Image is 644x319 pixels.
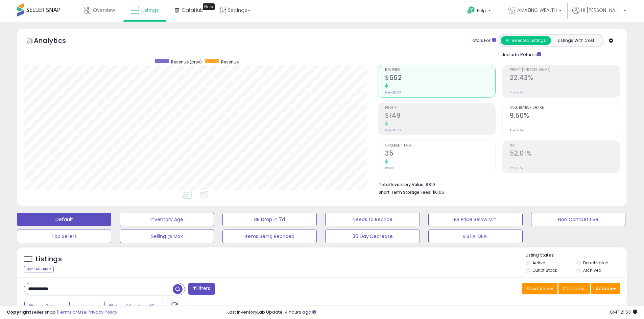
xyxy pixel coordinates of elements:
span: DataHub [182,7,204,14]
span: $0.06 [432,189,444,195]
div: Tooltip anchor [203,3,215,10]
span: Compared to: [71,304,102,310]
div: seller snap | | [7,309,117,316]
div: Totals For [470,37,496,44]
span: Sep-29 - Oct-05 [115,303,155,310]
div: Clear All Filters [24,266,54,272]
span: Revenue [385,68,495,72]
span: Overview [93,7,115,14]
h5: Listings [36,255,62,264]
span: Last 7 Days [34,303,61,310]
button: Listings With Cost [551,36,601,45]
a: Terms of Use [58,309,87,315]
p: Listing States: [526,252,627,259]
h2: 9.50% [510,112,620,121]
button: VISTA IDEAL [428,230,523,243]
label: Deactivated [583,260,609,266]
span: Revenue (prev) [171,59,202,65]
button: Actions [591,283,620,294]
span: Ordered Items [385,144,495,148]
small: Prev: N/A [510,90,523,95]
small: Prev: 0 [385,166,395,170]
h2: 35 [385,150,495,159]
button: Columns [558,283,590,294]
label: Active [532,260,545,266]
span: Help [477,8,486,14]
strong: Copyright [7,309,31,315]
a: Hi [PERSON_NAME] [572,7,626,22]
label: Out of Stock [532,267,557,273]
small: Prev: $0.00 [385,90,401,95]
button: 30 Day Decrease [325,230,420,243]
button: Sep-29 - Oct-05 [104,301,163,312]
span: Profit [385,106,495,110]
small: Prev: N/A [510,166,523,170]
button: Save View [522,283,557,294]
h2: $149 [385,112,495,121]
button: Non Competitive [531,213,625,226]
a: Help [462,1,498,22]
button: Default [17,213,111,226]
button: Last 7 Days [24,301,70,312]
b: Total Inventory Value: [379,182,425,187]
button: Items Being Repriced [222,230,317,243]
button: All Selected Listings [501,36,551,45]
span: AMAZING WEALTH [517,7,557,14]
small: Prev: $0.00 [385,128,401,132]
h2: 22.43% [510,74,620,83]
button: Filters [188,283,215,295]
span: Avg. Buybox Share [510,106,620,110]
span: Columns [563,285,584,292]
button: BB Drop in 7d [222,213,317,226]
button: BB Price Below Min [428,213,523,226]
span: ROI [510,144,620,148]
h5: Analytics [34,36,79,47]
a: Privacy Policy [88,309,117,315]
li: $310 [379,180,615,188]
label: Archived [583,267,601,273]
b: Short Term Storage Fees: [379,189,431,195]
span: Hi [PERSON_NAME] [581,7,622,14]
span: Revenue [221,59,239,65]
small: Prev: N/A [510,128,523,132]
button: Inventory Age [120,213,214,226]
button: Needs to Reprice [325,213,420,226]
i: Get Help [467,6,475,15]
h2: $662 [385,74,495,83]
span: 2025-10-14 21:53 GMT [610,309,637,315]
div: Last InventoryLab Update: 4 hours ago. [228,309,637,316]
button: Selling @ Max [120,230,214,243]
span: Listings [141,7,159,14]
span: Profit [PERSON_NAME] [510,68,620,72]
button: Top Sellers [17,230,111,243]
h2: 52.01% [510,150,620,159]
div: Include Returns [494,50,549,58]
